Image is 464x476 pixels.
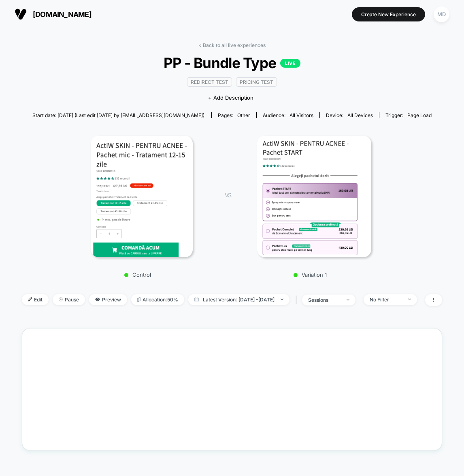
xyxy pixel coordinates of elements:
[28,297,32,301] img: edit
[434,6,449,22] div: MD
[431,6,452,23] button: MD
[280,59,300,68] p: LIVE
[408,299,411,300] img: end
[188,294,289,305] span: Latest Version: [DATE] - [DATE]
[281,299,283,300] img: end
[218,112,250,118] div: Pages:
[347,299,349,301] img: end
[308,297,341,303] div: sessions
[15,8,27,20] img: Visually logo
[319,112,379,118] span: Device:
[347,112,373,118] span: all devices
[257,136,372,257] img: Variation 1 main
[194,297,199,301] img: calendar
[12,8,94,21] button: [DOMAIN_NAME]
[91,136,193,257] img: Control main
[137,297,140,302] img: rebalance
[370,297,402,303] div: No Filter
[198,42,266,48] a: < Back to all live experiences
[32,112,204,118] span: Start date: [DATE] (Last edit [DATE] by [EMAIL_ADDRESS][DOMAIN_NAME])
[236,77,277,87] span: Pricing Test
[53,294,85,305] span: Pause
[59,297,63,301] img: end
[67,271,209,278] p: Control
[407,112,432,118] span: Page Load
[239,271,381,278] p: Variation 1
[263,112,313,118] div: Audience:
[225,192,231,199] span: VS
[385,112,432,118] div: Trigger:
[22,294,49,305] span: Edit
[237,112,250,118] span: other
[352,7,425,21] button: Create New Experience
[43,54,421,71] span: PP - Bundle Type
[294,294,302,306] span: |
[187,77,232,87] span: Redirect Test
[89,294,127,305] span: Preview
[33,10,92,19] span: [DOMAIN_NAME]
[131,294,184,305] span: Allocation: 50%
[289,112,313,118] span: All Visitors
[208,94,253,102] span: + Add Description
